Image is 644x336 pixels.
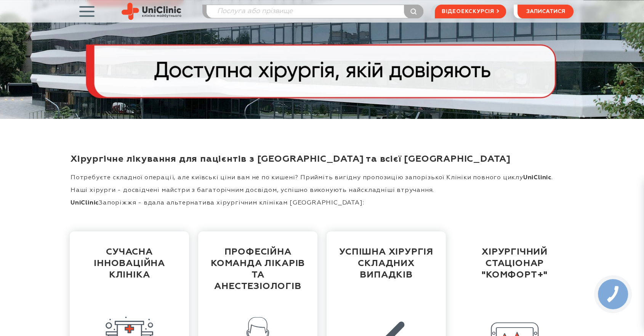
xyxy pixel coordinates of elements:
[517,5,574,18] button: записатися
[336,240,437,300] div: успішна хірургія складних випадків
[79,240,180,300] div: сучасна інноваційна Клініка
[122,3,181,20] img: Uniclinic
[70,185,574,196] p: Наші хірурги - досвідчені майстри з багаторічним досвідом, успішно виконують найскладніші втручання.
[70,200,99,206] strong: UniClinic
[526,9,565,14] span: записатися
[523,175,551,181] strong: UniClinic
[435,5,506,18] a: відеоекскурсія
[70,153,574,165] h1: Хірургічне лікування для пацієнтів з [GEOGRAPHIC_DATA] та всієї [GEOGRAPHIC_DATA]
[442,5,494,18] span: відеоекскурсія
[207,5,423,18] input: Послуга або прізвище
[464,240,565,300] div: хірургічний стаціонар "Комфорт+"
[70,198,574,208] p: Запоріжжя - вдала альтернатива хірургічним клінікам [GEOGRAPHIC_DATA]:
[207,240,308,300] div: професійна команда лікарів та анестезіологів
[70,172,574,183] p: Потребуєте складної операції, але київські ціни вам не по кишені? Прийміть вигідну пропозицію зап...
